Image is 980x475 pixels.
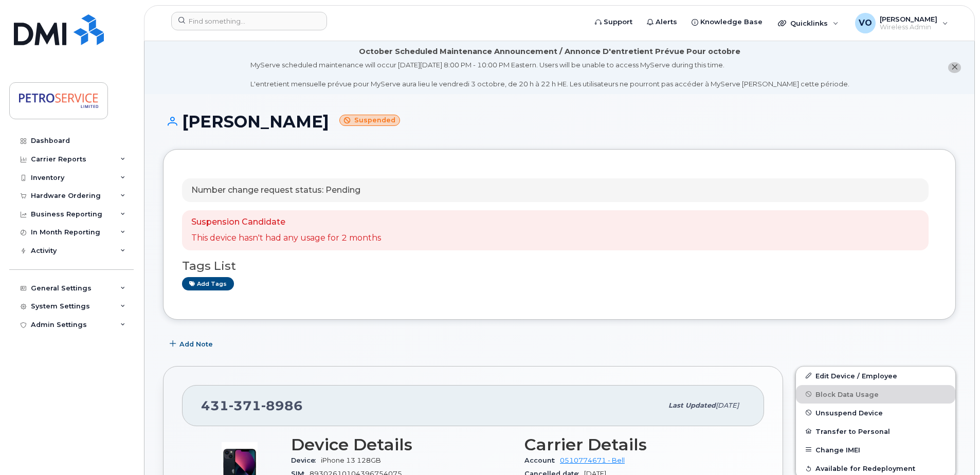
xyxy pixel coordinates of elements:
span: Add Note [179,339,213,349]
span: Unsuspend Device [815,409,883,416]
button: Unsuspend Device [796,404,955,422]
button: Block Data Usage [796,385,955,404]
h3: Carrier Details [524,435,746,454]
p: This device hasn't had any usage for 2 months [191,232,381,244]
span: Last updated [668,401,716,409]
div: October Scheduled Maintenance Announcement / Annonce D'entretient Prévue Pour octobre [359,46,740,57]
small: Suspended [339,115,400,126]
a: 0510774671 - Bell [560,456,625,464]
span: 431 [201,398,303,413]
h1: [PERSON_NAME] [163,113,956,131]
p: Number change request status: Pending [191,185,360,196]
span: 371 [229,398,261,413]
span: [DATE] [716,401,739,409]
h3: Tags List [182,260,937,272]
span: 8986 [261,398,303,413]
div: MyServe scheduled maintenance will occur [DATE][DATE] 8:00 PM - 10:00 PM Eastern. Users will be u... [250,60,849,89]
span: iPhone 13 128GB [321,456,381,464]
button: Transfer to Personal [796,422,955,441]
button: Change IMEI [796,441,955,459]
button: Add Note [163,335,222,354]
span: Account [524,456,560,464]
span: Device [291,456,321,464]
button: close notification [948,62,961,73]
h3: Device Details [291,435,512,454]
a: Add tags [182,277,234,290]
a: Edit Device / Employee [796,367,955,385]
span: Available for Redeployment [815,465,915,472]
p: Suspension Candidate [191,216,381,228]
